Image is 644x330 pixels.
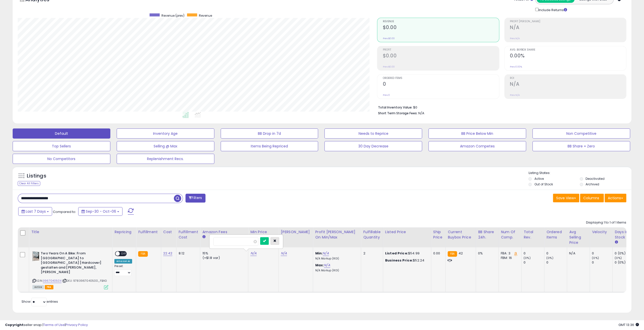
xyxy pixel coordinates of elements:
label: Deactivated [586,177,605,181]
span: | SKU: 9783967040500_FBAG [62,279,107,283]
th: The percentage added to the cost of goods (COGS) that forms the calculator for Min & Max prices. [313,227,361,247]
div: FBA: 3 [501,251,517,256]
small: (0%) [615,256,622,260]
button: Items Being Repriced [221,141,318,151]
b: Short Term Storage Fees: [378,111,417,115]
div: Preset: [114,265,132,276]
small: Amazon Fees. [202,235,205,239]
button: Replenishment Recs. [117,154,214,164]
button: Last 7 Days [18,207,52,216]
a: N/A [323,251,329,256]
span: 2025-10-14 13:36 GMT [618,322,639,327]
span: 42 [458,251,463,256]
div: Min Price [250,229,276,235]
h2: $0.00 [383,25,499,31]
div: 0 [592,260,612,265]
b: Business Price: [385,258,413,263]
div: seller snap | | [5,323,88,327]
small: Prev: N/A [510,37,520,40]
small: Days In Stock. [615,240,618,245]
small: Prev: $0.00 [383,65,394,68]
div: BB Share 24h. [478,229,496,240]
div: 0 [592,251,612,256]
div: 0.00 [433,251,442,256]
div: $52.24 [385,258,427,263]
span: Revenue [199,13,212,18]
a: Terms of Use [43,322,65,327]
small: Prev: 0.00% [510,65,522,68]
label: Active [534,177,544,181]
button: Needs to Reprice [324,128,422,139]
b: Total Inventory Value: [378,105,412,109]
h2: 0 [383,81,499,88]
div: Current Buybox Price [448,229,474,240]
span: FBA [45,285,53,289]
button: BB Drop in 7d [221,128,318,139]
button: Save View [553,194,579,202]
a: 22.42 [163,251,173,256]
small: Prev: $0.00 [383,37,394,40]
span: Columns [583,195,599,201]
div: 0 [524,260,544,265]
li: $0 [378,104,622,110]
div: 8.12 [178,251,196,256]
div: Amazon AI [114,259,132,263]
span: ROI [510,77,626,80]
button: Inventory Age [117,128,214,139]
button: Default [13,128,110,139]
div: 0 (0%) [615,260,635,265]
div: Total Rev. [524,229,542,240]
div: 0% [478,251,495,256]
div: Avg Selling Price [569,229,588,245]
div: Ship Price [433,229,443,240]
button: No Competitors [13,154,110,164]
div: 0 [546,251,567,256]
div: [PERSON_NAME] [281,229,311,235]
a: N/A [324,263,330,268]
span: Sep-30 - Oct-06 [86,209,116,214]
button: Actions [605,194,626,202]
div: 0 (0%) [615,251,635,256]
div: Title [31,229,110,235]
div: FBM: 16 [501,256,517,260]
div: $54.99 [385,251,427,256]
div: Clear All Filters [18,181,40,186]
small: Prev: 0 [383,94,390,97]
button: 30 Day Decrease [324,141,422,151]
b: Min: [315,251,323,256]
div: Fulfillment [138,229,159,235]
span: Profit [383,49,499,51]
div: Fulfillment Cost [178,229,198,240]
span: Avg. Buybox Share [510,49,626,51]
div: Displaying 1 to 1 of 1 items [586,220,626,225]
span: Profit [PERSON_NAME] [510,20,626,23]
div: Repricing [114,229,134,235]
p: N/A Markup (ROI) [315,269,357,272]
div: Fulfillable Quantity [363,229,381,240]
div: (+$1.8 var) [202,256,244,260]
div: Days In Stock [615,229,633,240]
b: Two Years On A Bike: From [GEOGRAPHIC_DATA] to [GEOGRAPHIC_DATA] [Hardcover] gestalten and [PERSO... [41,251,102,276]
button: Columns [580,194,604,202]
h2: 0.00% [510,53,626,60]
div: 0 [524,251,544,256]
span: Show: entries [22,299,58,304]
button: Top Sellers [13,141,110,151]
span: Ordered Items [383,77,499,80]
span: Compared to: [53,209,76,214]
small: (0%) [546,256,553,260]
div: Velocity [592,229,610,235]
div: Ordered Items [546,229,565,240]
div: Amazon Fees [202,229,246,235]
button: BB Share = Zero [532,141,630,151]
div: 0 [546,260,567,265]
a: Privacy Policy [66,322,88,327]
span: OFF [120,252,128,256]
small: Prev: N/A [510,94,520,97]
button: Sep-30 - Oct-06 [78,207,122,216]
span: Revenue [383,20,499,23]
a: N/A [250,251,256,256]
small: FBA [448,251,457,257]
div: 2 [363,251,379,256]
a: N/A [281,251,287,256]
